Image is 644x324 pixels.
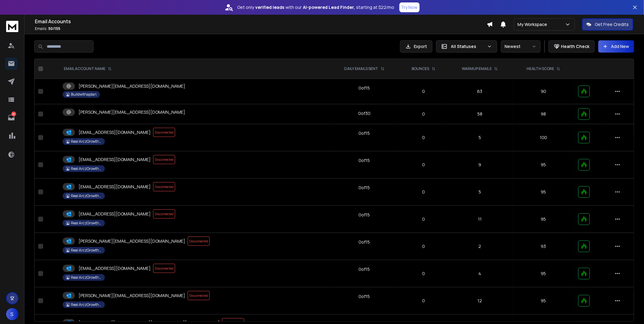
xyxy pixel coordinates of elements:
[513,179,575,206] td: 95
[447,260,513,287] td: 4
[598,40,634,53] button: Add New
[359,85,370,91] div: 0 of 15
[399,2,420,12] button: Try Now
[6,308,18,320] button: S
[527,66,554,71] p: HEALTH SCORE
[71,221,101,226] p: Real ArczGrowth Campaign
[403,88,444,94] p: 0
[518,21,550,28] p: My Workspace
[462,66,492,71] p: WARMUP EMAILS
[513,287,575,315] td: 95
[71,193,101,198] p: Real ArczGrowth Campaign
[71,302,101,307] p: Real ArczGrowth Campaign
[188,237,210,246] span: Disconnected
[561,43,590,50] p: Health Check
[79,238,185,244] p: [PERSON_NAME][EMAIL_ADDRESS][DOMAIN_NAME]
[71,275,101,280] p: Real ArczGrowth Campaign
[403,134,444,141] p: 0
[303,4,355,10] strong: AI-powered Lead Finder,
[79,265,151,271] p: [EMAIL_ADDRESS][DOMAIN_NAME]
[549,40,595,53] button: Health Check
[447,104,513,124] td: 58
[447,179,513,206] td: 5
[403,243,444,249] p: 0
[359,212,370,218] div: 0 of 15
[403,216,444,222] p: 0
[35,26,487,31] p: Emails :
[359,293,370,300] div: 0 of 15
[447,287,513,315] td: 12
[447,79,513,104] td: 63
[188,291,210,300] span: Disconnected
[153,155,175,164] span: Disconnected
[153,209,175,219] span: Disconnected
[359,239,370,245] div: 0 of 15
[403,271,444,277] p: 0
[11,112,16,116] p: 28
[513,79,575,104] td: 90
[79,184,151,190] p: [EMAIL_ADDRESS][DOMAIN_NAME]
[358,110,370,116] div: 0 of 30
[71,166,101,171] p: Real ArczGrowth Campaign
[403,189,444,195] p: 0
[412,66,429,71] p: BOUNCES
[403,111,444,117] p: 0
[256,4,285,10] strong: verified leads
[48,26,60,31] span: 50 / 155
[513,260,575,287] td: 95
[447,206,513,233] td: 11
[400,40,432,53] button: Export
[595,21,629,28] p: Get Free Credits
[513,151,575,179] td: 95
[71,248,101,253] p: Real ArczGrowth Campaign
[447,233,513,260] td: 2
[79,83,185,89] p: [PERSON_NAME][EMAIL_ADDRESS][DOMAIN_NAME]
[5,112,17,124] a: 28
[79,156,151,163] p: [EMAIL_ADDRESS][DOMAIN_NAME]
[501,40,541,53] button: Newest
[513,233,575,260] td: 93
[403,298,444,304] p: 0
[64,66,112,71] div: EMAIL ACCOUNT NAME
[403,162,444,168] p: 0
[79,109,185,115] p: [PERSON_NAME][EMAIL_ADDRESS][DOMAIN_NAME]
[71,139,101,144] p: Real ArczGrowth Campaign
[6,21,18,32] img: logo
[237,4,395,10] p: Get only with our starting at $22/mo
[35,18,487,25] h1: Email Accounts
[451,43,485,50] p: All Statuses
[513,206,575,233] td: 95
[344,66,378,71] p: DAILY EMAILS SENT
[513,104,575,124] td: 98
[359,130,370,136] div: 0 of 15
[79,129,151,135] p: [EMAIL_ADDRESS][DOMAIN_NAME]
[79,211,151,217] p: [EMAIL_ADDRESS][DOMAIN_NAME]
[153,264,175,273] span: Disconnected
[582,18,633,31] button: Get Free Credits
[153,182,175,191] span: Disconnected
[513,124,575,151] td: 100
[359,185,370,191] div: 0 of 15
[71,92,97,97] p: Buildwithaplan
[359,157,370,164] div: 0 of 15
[447,151,513,179] td: 9
[401,4,418,10] p: Try Now
[153,128,175,137] span: Disconnected
[79,293,185,299] p: [PERSON_NAME][EMAIL_ADDRESS][DOMAIN_NAME]
[447,124,513,151] td: 5
[359,266,370,272] div: 0 of 15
